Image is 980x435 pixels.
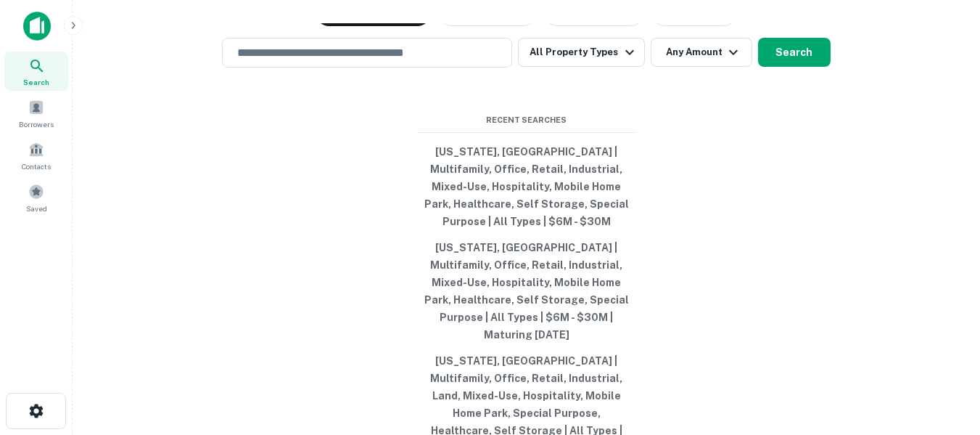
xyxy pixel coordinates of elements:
span: Saved [26,203,47,214]
a: Saved [4,178,68,217]
a: Borrowers [4,94,68,133]
iframe: Chat Widget [907,319,980,389]
span: Borrowers [19,118,54,130]
button: Search [758,38,831,67]
span: Search [23,76,49,88]
span: Contacts [22,160,51,172]
a: Contacts [4,136,68,175]
button: [US_STATE], [GEOGRAPHIC_DATA] | Multifamily, Office, Retail, Industrial, Mixed-Use, Hospitality, ... [418,139,635,235]
span: Recent Searches [418,114,635,126]
button: All Property Types [518,38,644,67]
a: Search [4,52,68,91]
button: Any Amount [651,38,752,67]
button: [US_STATE], [GEOGRAPHIC_DATA] | Multifamily, Office, Retail, Industrial, Mixed-Use, Hospitality, ... [418,235,635,348]
img: capitalize-icon.png [23,12,51,41]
